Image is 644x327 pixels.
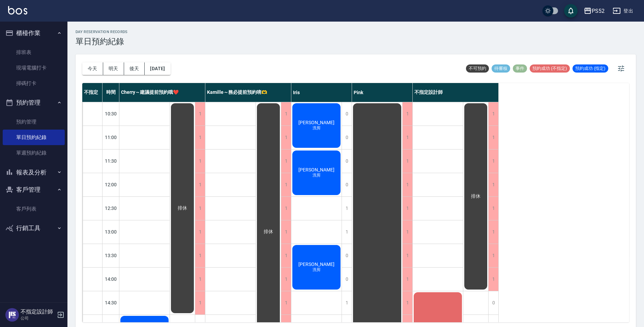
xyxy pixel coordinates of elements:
div: 1 [402,149,412,173]
button: [DATE] [145,62,170,75]
div: 1 [402,291,412,315]
div: 不指定 [82,83,103,102]
span: 預約成功 (不指定) [530,65,570,72]
div: 1 [402,220,412,244]
button: 行銷工具 [3,219,65,237]
button: 報表及分析 [3,164,65,181]
div: 1 [281,220,291,244]
div: 14:00 [103,267,119,291]
div: 13:00 [103,220,119,244]
div: 1 [488,102,498,126]
div: 1 [195,291,205,315]
div: 1 [488,244,498,267]
div: 1 [195,220,205,244]
div: 1 [488,197,498,220]
div: 0 [342,268,352,291]
span: 排休 [470,193,482,199]
div: 不指定設計師 [413,83,499,102]
button: PS52 [581,4,607,18]
div: 1 [281,291,291,315]
div: PS52 [592,7,605,15]
h3: 單日預約紀錄 [76,37,128,46]
div: 14:30 [103,291,119,315]
div: 1 [195,268,205,291]
div: 1 [195,126,205,149]
button: save [564,4,578,18]
button: 今天 [82,62,103,75]
div: 1 [402,173,412,196]
div: 0 [342,149,352,173]
div: 1 [402,244,412,267]
button: 後天 [124,62,145,75]
h2: day Reservation records [76,30,128,34]
button: 客戶管理 [3,181,65,198]
a: 排班表 [3,45,65,60]
div: 1 [402,268,412,291]
div: 1 [488,268,498,291]
span: 洗剪 [311,172,322,178]
div: 1 [402,102,412,126]
span: [PERSON_NAME] [297,120,336,125]
p: 公司 [21,315,55,321]
div: 0 [488,291,498,315]
span: 排休 [262,229,274,235]
span: 預約成功 (指定) [573,65,608,72]
div: 1 [195,173,205,196]
h5: 不指定設計師 [21,308,55,315]
div: 1 [281,268,291,291]
span: [PERSON_NAME] [297,167,336,172]
div: 11:00 [103,126,119,149]
a: 現場電腦打卡 [3,60,65,76]
img: Logo [8,6,27,15]
div: 1 [402,126,412,149]
div: 1 [281,244,291,267]
div: 0 [342,126,352,149]
div: 1 [195,197,205,220]
div: 11:30 [103,149,119,173]
a: 客戶列表 [3,201,65,217]
div: 1 [281,173,291,196]
div: Iris [291,83,352,102]
div: 1 [488,126,498,149]
span: [PERSON_NAME] [297,262,336,267]
div: 時間 [103,83,119,102]
div: 0 [342,244,352,267]
div: 1 [281,149,291,173]
a: 單週預約紀錄 [3,145,65,161]
div: 1 [195,102,205,126]
span: 洗剪 [311,125,322,131]
div: 12:30 [103,196,119,220]
div: 1 [281,102,291,126]
img: Person [5,308,19,322]
div: Pink [352,83,413,102]
span: 不可預約 [466,65,489,72]
a: 預約管理 [3,114,65,130]
div: 1 [195,244,205,267]
div: 10:30 [103,102,119,126]
button: 預約管理 [3,94,65,111]
div: 0 [342,173,352,196]
div: 1 [402,197,412,220]
span: 排休 [176,205,188,211]
span: 待審核 [492,65,510,72]
span: 洗剪 [311,267,322,273]
div: 1 [488,149,498,173]
div: 1 [342,291,352,315]
button: 明天 [103,62,124,75]
div: 0 [342,102,352,126]
div: 1 [195,149,205,173]
div: Cherry～建議提前預約哦❤️ [119,83,205,102]
div: 1 [342,197,352,220]
a: 單日預約紀錄 [3,130,65,145]
div: 1 [342,220,352,244]
button: 登出 [610,5,636,17]
span: 事件 [513,65,527,72]
div: Kamille～務必提前預約唷🫶 [205,83,291,102]
div: 1 [281,126,291,149]
div: 12:00 [103,173,119,196]
button: 櫃檯作業 [3,24,65,42]
div: 1 [488,220,498,244]
div: 1 [488,173,498,196]
div: 1 [281,197,291,220]
div: 13:30 [103,244,119,267]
